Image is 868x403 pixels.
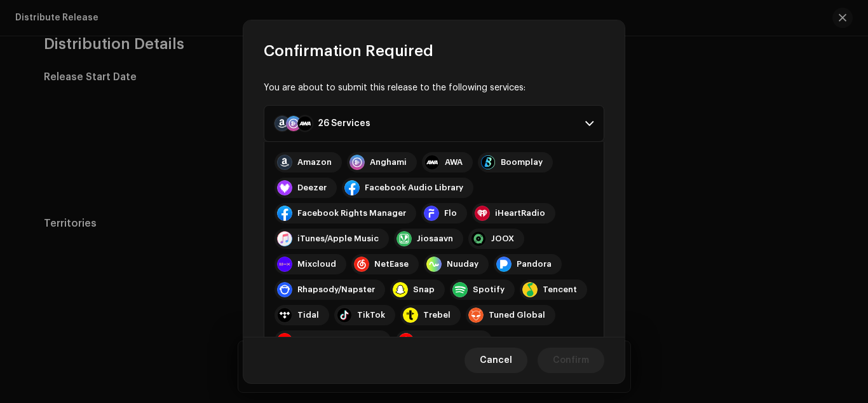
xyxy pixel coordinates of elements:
[447,259,478,269] div: Nuuday
[357,310,385,320] div: TikTok
[264,41,433,61] span: Confirmation Required
[318,118,370,129] div: 26 Services
[538,347,604,372] button: Confirm
[480,347,512,372] span: Cancel
[517,259,552,269] div: Pandora
[297,285,375,295] div: Rhapsody/Napster
[444,208,457,218] div: Flo
[419,336,482,346] div: YouTube Music
[423,310,451,320] div: Trebel
[501,157,543,167] div: Boomplay
[297,234,379,244] div: iTunes/Apple Music
[445,157,463,167] div: AWA
[495,208,545,218] div: iHeartRadio
[473,285,505,295] div: Spotify
[264,105,604,142] p-accordion-header: 26 Services
[297,310,319,320] div: Tidal
[413,285,435,295] div: Snap
[297,183,327,193] div: Deezer
[264,81,604,95] div: You are about to submit this release to the following services:
[365,183,463,193] div: Facebook Audio Library
[297,259,336,269] div: Mixcloud
[489,310,545,320] div: Tuned Global
[553,347,589,372] span: Confirm
[370,157,407,167] div: Anghami
[297,208,406,218] div: Facebook Rights Manager
[264,142,604,362] p-accordion-content: 26 Services
[465,347,527,372] button: Cancel
[491,234,514,244] div: JOOX
[297,336,381,346] div: YouTube Content ID
[374,259,409,269] div: NetEase
[417,234,453,244] div: Jiosaavn
[297,157,332,167] div: Amazon
[543,285,577,295] div: Tencent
